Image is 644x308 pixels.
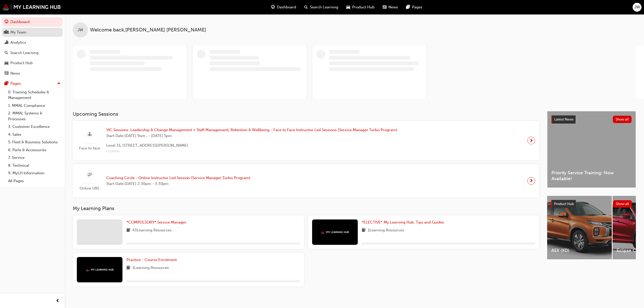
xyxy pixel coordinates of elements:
[90,27,206,33] span: Welcome back , [PERSON_NAME] [PERSON_NAME]
[106,175,251,181] span: Coaching Circle - Online Instructor Led Session (Service Manager Turbo Program)
[277,4,296,10] span: Dashboard
[86,268,114,271] img: mmal
[10,50,39,56] div: Search Learning
[554,202,574,206] span: Product Hub
[6,154,63,162] a: 7. Service
[2,17,63,27] a: Dashboard
[127,257,179,263] a: Practice - Course Enrolment
[10,71,20,76] div: News
[106,148,397,154] span: Location
[304,4,308,10] span: search-icon
[6,131,63,139] a: 4. Sales
[321,231,349,234] img: mmal
[6,162,63,169] a: 8. Technical
[106,133,397,139] span: Start Date: [DATE] 9am , - [DATE] 5pm
[368,227,404,234] span: 1 Learning Resources
[127,265,130,271] span: book-icon
[412,4,422,10] span: Pages
[613,116,632,123] button: Show all
[106,127,397,133] span: VIC Sessions: Leadership & Change Management + Staff Management, Retention & Wellbeing - Face to ...
[10,81,21,87] div: Pages
[388,4,398,10] span: News
[77,145,102,151] span: Face to face
[2,38,63,47] a: Analytics
[6,146,63,154] a: 6. Parts & Accessories
[634,4,640,10] span: JW
[5,81,8,86] span: pages-icon
[6,88,63,102] a: 0. Training Schedules & Management
[10,60,33,66] div: Product Hub
[5,20,8,24] span: guage-icon
[2,28,63,37] a: My Team
[3,4,61,10] img: mmal
[127,219,188,225] a: *COMPULSORY* Service Manager
[5,61,8,65] span: car-icon
[6,102,63,110] a: 1. MMAL Compliance
[551,170,632,181] span: Priority Service Training: Now Available!
[10,40,26,45] div: Analytics
[6,169,63,177] a: 9. MyLH Information
[406,4,410,10] span: pages-icon
[5,51,8,55] span: search-icon
[2,79,63,88] button: Pages
[5,71,8,76] span: news-icon
[77,168,535,193] a: Online URLCoaching Circle - Online Instructor Led Session (Service Manager Turbo Program)Start Da...
[73,111,539,117] h3: Upcoming Sessions
[6,123,63,131] a: 3. Customer Excellence
[547,196,612,259] a: ASX (XD)
[362,227,366,234] span: book-icon
[2,69,63,78] a: News
[547,111,636,188] a: Latest NewsShow allPriority Service Training: Now Available!
[56,298,60,304] span: prev-icon
[402,2,426,12] a: pages-iconPages
[73,206,539,211] h3: My Learning Plans
[6,109,63,123] a: 2. MMAL Systems & Processes
[529,177,533,184] span: next-icon
[127,227,130,234] span: book-icon
[554,117,574,122] span: Latest News
[267,2,300,12] a: guage-iconDashboard
[88,131,92,138] span: sessionType_FACE_TO_FACE-icon
[362,220,444,225] span: *ELECTIVE* My Learning Hub: Tips and Guides
[362,219,446,225] a: *ELECTIVE* My Learning Hub: Tips and Guides
[300,2,342,12] a: search-iconSearch Learning
[132,265,169,271] span: 1 Learning Resources
[127,258,177,262] span: Practice - Course Enrolment
[2,16,63,79] button: DashboardMy TeamAnalyticsSearch LearningProduct HubNews
[551,200,632,208] a: Product HubShow all
[633,3,641,12] button: JW
[5,30,8,35] span: people-icon
[127,220,186,225] span: *COMPULSORY* Service Manager
[78,27,83,33] span: JW
[2,48,63,58] a: Search Learning
[77,125,535,156] a: Face to faceVIC Sessions: Leadership & Change Management + Staff Management, Retention & Wellbein...
[88,172,92,178] span: sessionType_ONLINE_URL-icon
[77,185,102,191] span: Online URL
[346,4,350,10] span: car-icon
[5,40,8,45] span: chart-icon
[106,143,397,148] span: Level 31, [STREET_ADDRESS][PERSON_NAME]
[271,4,275,10] span: guage-icon
[106,181,251,187] span: Start Date: [DATE] 2:30pm - 3:30pm
[529,137,533,144] span: next-icon
[57,80,61,87] span: up-icon
[551,115,632,124] a: Latest NewsShow all
[342,2,379,12] a: car-iconProduct Hub
[6,138,63,146] a: 5. Fleet & Business Solutions
[383,4,386,10] span: news-icon
[10,29,26,35] div: My Team
[310,4,338,10] span: Search Learning
[132,227,172,234] span: 43 Learning Resources
[2,58,63,68] a: Product Hub
[613,200,632,208] button: Show all
[551,248,608,253] span: ASX (XD)
[352,4,374,10] span: Product Hub
[379,2,402,12] a: news-iconNews
[6,177,63,185] a: All Pages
